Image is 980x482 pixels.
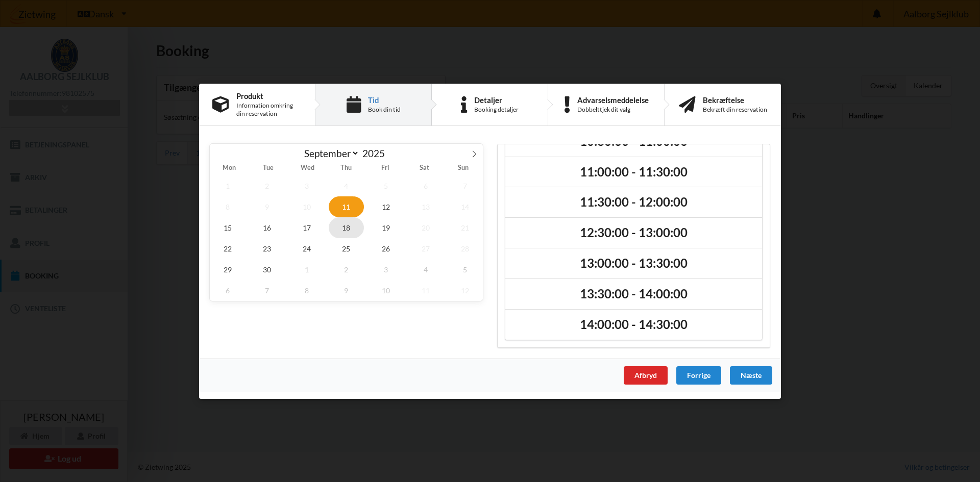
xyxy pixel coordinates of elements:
h2: 11:30:00 - 12:00:00 [512,194,755,210]
span: October 8, 2025 [289,280,325,300]
span: Wed [288,165,327,171]
div: Information omkring din reservation [236,102,302,118]
span: October 7, 2025 [250,280,285,300]
h2: 12:30:00 - 13:00:00 [512,225,755,241]
span: October 2, 2025 [329,259,364,280]
span: September 23, 2025 [250,238,285,259]
span: Thu [327,165,365,171]
span: September 1, 2025 [210,175,246,196]
span: September 18, 2025 [329,217,364,238]
h2: 10:30:00 - 11:00:00 [512,133,755,149]
div: Produkt [236,91,302,99]
div: Advarselsmeddelelse [577,95,649,104]
span: September 19, 2025 [368,217,404,238]
span: October 6, 2025 [210,280,246,300]
span: September 30, 2025 [250,259,285,280]
input: Year [359,147,393,159]
span: September 27, 2025 [408,238,444,259]
div: Forrige [676,366,721,384]
h2: 13:00:00 - 13:30:00 [512,256,755,271]
span: Sun [444,165,483,171]
div: Dobbelttjek dit valg [577,106,649,114]
span: October 4, 2025 [408,259,444,280]
span: October 12, 2025 [447,280,483,300]
span: September 20, 2025 [408,217,444,238]
span: September 6, 2025 [408,175,444,196]
span: September 25, 2025 [329,238,364,259]
span: September 13, 2025 [408,196,444,217]
span: September 15, 2025 [210,217,246,238]
div: Book din tid [368,106,401,114]
span: September 17, 2025 [289,217,325,238]
span: September 14, 2025 [447,196,483,217]
span: September 10, 2025 [289,196,325,217]
select: Month [300,147,360,160]
span: September 7, 2025 [447,175,483,196]
span: September 11, 2025 [329,196,364,217]
h2: 14:00:00 - 14:30:00 [512,317,755,333]
div: Booking detaljer [474,106,519,114]
span: September 16, 2025 [250,217,285,238]
span: October 5, 2025 [447,259,483,280]
span: September 29, 2025 [210,259,246,280]
span: September 22, 2025 [210,238,246,259]
span: October 11, 2025 [408,280,444,300]
span: September 12, 2025 [368,196,404,217]
div: Detaljer [474,95,519,104]
span: September 4, 2025 [329,175,364,196]
span: September 28, 2025 [447,238,483,259]
div: Tid [368,95,401,104]
h2: 11:00:00 - 11:30:00 [512,164,755,180]
span: September 9, 2025 [250,196,285,217]
span: September 5, 2025 [368,175,404,196]
span: September 8, 2025 [210,196,246,217]
span: September 3, 2025 [289,175,325,196]
span: Mon [210,165,249,171]
span: September 2, 2025 [250,175,285,196]
span: October 1, 2025 [289,259,325,280]
div: Næste [730,366,772,384]
span: September 26, 2025 [368,238,404,259]
div: Bekræft din reservation [703,106,767,114]
div: Bekræftelse [703,95,767,104]
span: September 21, 2025 [447,217,483,238]
span: October 9, 2025 [329,280,364,300]
span: Tue [249,165,287,171]
span: September 24, 2025 [289,238,325,259]
h2: 13:30:00 - 14:00:00 [512,286,755,302]
span: Fri [366,165,405,171]
div: Afbryd [624,366,668,384]
span: Sat [405,165,444,171]
span: October 3, 2025 [368,259,404,280]
span: October 10, 2025 [368,280,404,300]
